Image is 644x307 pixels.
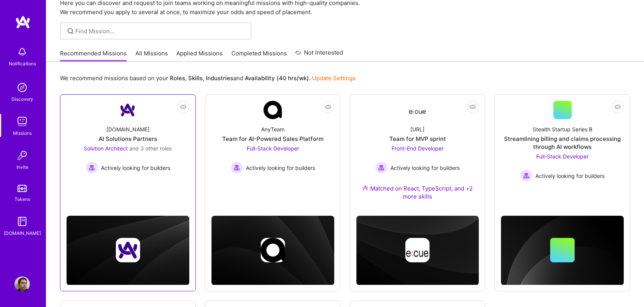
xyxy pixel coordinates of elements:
[392,145,444,152] span: Front-End Developer
[247,145,299,152] span: Full-Stack Developer
[13,129,32,137] div: Missions
[15,195,30,203] div: Tokens
[389,135,446,143] div: Team for MVP sprint
[501,216,624,285] img: cover
[18,185,27,192] img: tokens
[390,164,460,172] span: Actively looking for builders
[99,135,157,143] div: AI Solutions Partners
[535,172,605,180] span: Actively looking for builders
[119,101,137,119] img: Company Logo
[16,163,28,171] div: Invite
[231,49,287,62] a: Completed Missions
[501,101,624,190] a: Stealth Startup Series BStreamlining billing and claims processing through AI workflowsFull-Stack...
[135,49,168,62] a: All Missions
[15,44,30,60] img: bell
[75,27,246,35] input: Find Mission...
[188,74,203,82] b: Skills
[356,184,479,200] div: Matched on React, TypeScript, and +2 more skills
[180,104,186,110] i: icon EyeClosed
[106,125,150,133] div: [DOMAIN_NAME]
[536,153,589,160] span: Full-Stack Developer
[206,74,233,82] b: Industries
[4,229,41,237] div: [DOMAIN_NAME]
[15,114,30,129] img: teamwork
[15,80,30,95] img: discovery
[129,145,172,152] span: and 3 other roles
[60,49,127,62] a: Recommended Missions
[615,104,621,110] i: icon EyeClosed
[260,238,285,262] img: Company logo
[222,135,324,143] div: Team for AI-Powered Sales Platform
[533,125,592,133] div: Stealth Startup Series B
[86,162,98,174] img: Actively looking for builders
[295,48,343,62] a: Not Interested
[408,103,427,117] img: Company Logo
[60,74,356,82] p: We recommend missions based on your , , and .
[231,162,243,174] img: Actively looking for builders
[15,15,31,29] img: logo
[362,185,368,191] img: Ateam Purple Icon
[312,74,356,82] a: Update Settings
[67,101,189,190] a: Company Logo[DOMAIN_NAME]AI Solutions PartnersSolution Architect and 3 other rolesActively lookin...
[66,27,75,36] i: icon SearchGrey
[84,145,128,152] span: Solution Architect
[375,162,387,174] img: Actively looking for builders
[101,164,170,172] span: Actively looking for builders
[15,148,30,163] img: Invite
[356,216,479,285] img: cover
[67,216,189,285] img: cover
[501,135,624,151] div: Streamlining billing and claims processing through AI workflows
[15,214,30,229] img: guide book
[405,238,430,262] img: Company logo
[356,101,479,210] a: Company Logo[URL]Team for MVP sprintFront-End Developer Actively looking for buildersActively loo...
[263,101,282,119] img: Company Logo
[15,276,30,292] img: User Avatar
[261,125,285,133] div: AnyTeam
[325,104,331,110] i: icon EyeClosed
[11,95,33,103] div: Discovery
[211,216,334,285] img: cover
[410,125,424,133] div: [URL]
[176,49,223,62] a: Applied Missions
[245,74,309,82] b: Availability (40 hrs/wk)
[211,101,334,190] a: Company LogoAnyTeamTeam for AI-Powered Sales PlatformFull-Stack Developer Actively looking for bu...
[520,170,532,182] img: Actively looking for builders
[115,238,140,262] img: Company logo
[246,164,315,172] span: Actively looking for builders
[170,74,185,82] b: Roles
[470,104,476,110] i: icon EyeClosed
[13,276,32,292] a: User Avatar
[9,60,36,68] div: Notifications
